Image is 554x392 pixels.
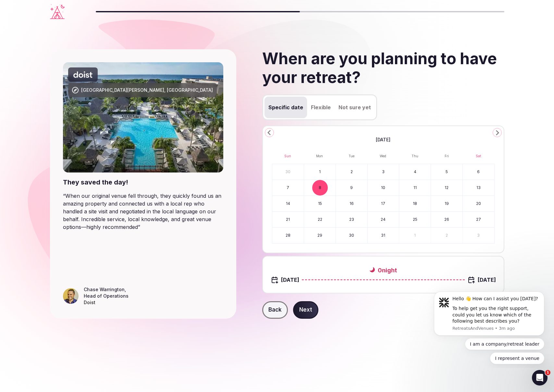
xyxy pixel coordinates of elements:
[399,148,431,164] th: Thursday
[302,266,465,274] h2: 0 night
[84,286,129,306] figcaption: ,
[368,212,399,227] button: Wednesday, December 24th, 2025
[336,228,367,243] button: Tuesday, December 30th, 2025
[265,97,307,118] button: Specific date
[336,180,367,196] button: Tuesday, December 9th, 2025
[336,212,367,227] button: Tuesday, December 23rd, 2025
[272,148,304,164] th: Sunday
[265,128,274,137] button: Go to the Previous Month
[467,276,496,284] div: Check out
[272,164,304,180] button: Sunday, November 30th, 2025
[63,178,223,187] div: They saved the day!
[431,148,462,164] th: Friday
[399,228,431,243] button: Thursday, January 1st, 2026
[431,180,462,196] button: Friday, December 12th, 2025
[463,228,494,243] button: Saturday, January 3rd, 2026
[73,71,92,78] svg: Doist company logo
[368,164,399,180] button: Wednesday, December 3rd, 2025
[424,286,554,368] iframe: Intercom notifications message
[63,288,79,304] img: Chase Warrington
[545,370,550,375] span: 1
[272,148,495,244] table: December 2025
[84,299,129,306] div: Doist
[304,164,336,180] button: Monday, December 1st, 2025
[463,180,494,196] button: Saturday, December 13th, 2025
[304,228,336,243] button: Monday, December 29th, 2025
[368,180,399,196] button: Wednesday, December 10th, 2025
[81,87,213,93] div: [GEOGRAPHIC_DATA][PERSON_NAME], [GEOGRAPHIC_DATA]
[399,212,431,227] button: Thursday, December 25th, 2025
[50,4,65,19] a: Visit the homepage
[336,164,367,180] button: Tuesday, December 2nd, 2025
[399,180,431,196] button: Thursday, December 11th, 2025
[431,228,462,243] button: Friday, January 2nd, 2026
[376,137,390,143] span: [DATE]
[293,301,318,319] button: Next
[307,97,335,118] button: Flexible
[272,212,304,227] button: Sunday, December 21st, 2025
[493,128,502,137] button: Go to the Next Month
[463,196,494,211] button: Saturday, December 20th, 2025
[431,164,462,180] button: Friday, December 5th, 2025
[463,212,494,227] button: Saturday, December 27th, 2025
[304,212,336,227] button: Monday, December 22nd, 2025
[431,212,462,227] button: Friday, December 26th, 2025
[532,370,548,386] iframe: Intercom live chat
[463,164,494,180] button: Saturday, December 6th, 2025
[262,49,504,87] h2: When are you planning to have your retreat?
[399,196,431,211] button: Thursday, December 18th, 2025
[271,276,299,284] div: Check in
[304,196,336,211] button: Monday, December 15th, 2025
[368,196,399,211] button: Wednesday, December 17th, 2025
[462,148,494,164] th: Saturday
[399,164,431,180] button: Thursday, December 4th, 2025
[84,293,129,299] div: Head of Operations
[336,196,367,211] button: Tuesday, December 16th, 2025
[272,180,304,196] button: Sunday, December 7th, 2025
[63,62,223,172] img: Playa Del Carmen, Mexico
[336,148,367,164] th: Tuesday
[272,196,304,211] button: Sunday, December 14th, 2025
[367,148,399,164] th: Wednesday
[272,228,304,243] button: Sunday, December 28th, 2025
[84,287,125,292] cite: Chase Warrington
[431,196,462,211] button: Friday, December 19th, 2025
[63,192,223,231] blockquote: “ When our original venue fell through, they quickly found us an amazing property and connected u...
[368,228,399,243] button: Wednesday, December 31st, 2025
[304,180,336,196] button: Monday, December 8th, 2025, selected
[304,148,336,164] th: Monday
[262,301,288,319] button: Back
[335,97,375,118] button: Not sure yet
